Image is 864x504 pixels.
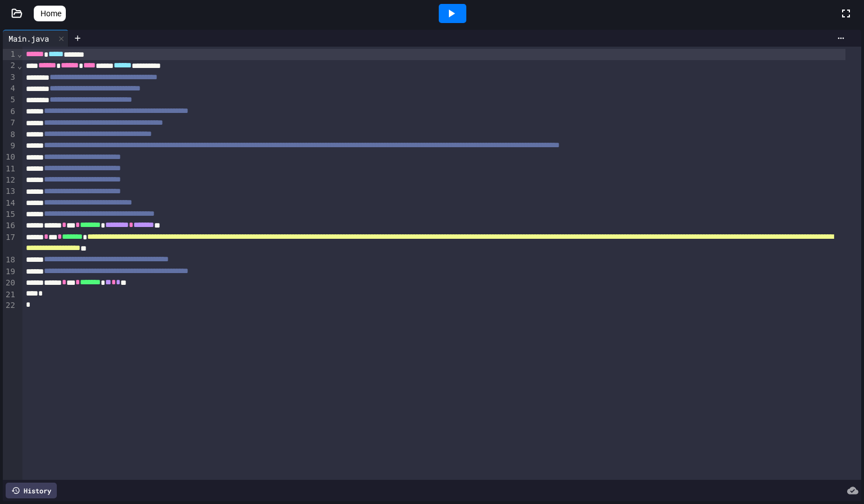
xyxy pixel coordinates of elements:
[3,30,69,47] div: Main.java
[3,300,17,311] div: 22
[3,175,17,186] div: 12
[3,278,17,289] div: 20
[3,209,17,220] div: 15
[40,8,61,19] span: Home
[3,106,17,117] div: 6
[3,232,17,255] div: 17
[3,94,17,106] div: 5
[3,164,17,175] div: 11
[3,198,17,209] div: 14
[3,255,17,266] div: 18
[34,6,66,21] a: Home
[3,117,17,129] div: 7
[3,186,17,197] div: 13
[3,220,17,231] div: 16
[17,61,22,70] span: Fold line
[3,33,55,44] div: Main.java
[3,266,17,278] div: 19
[6,483,57,498] div: History
[17,49,22,58] span: Fold line
[3,72,17,83] div: 3
[3,60,17,71] div: 2
[3,152,17,163] div: 10
[3,83,17,94] div: 4
[3,289,17,301] div: 21
[3,49,17,60] div: 1
[3,129,17,140] div: 8
[3,140,17,152] div: 9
